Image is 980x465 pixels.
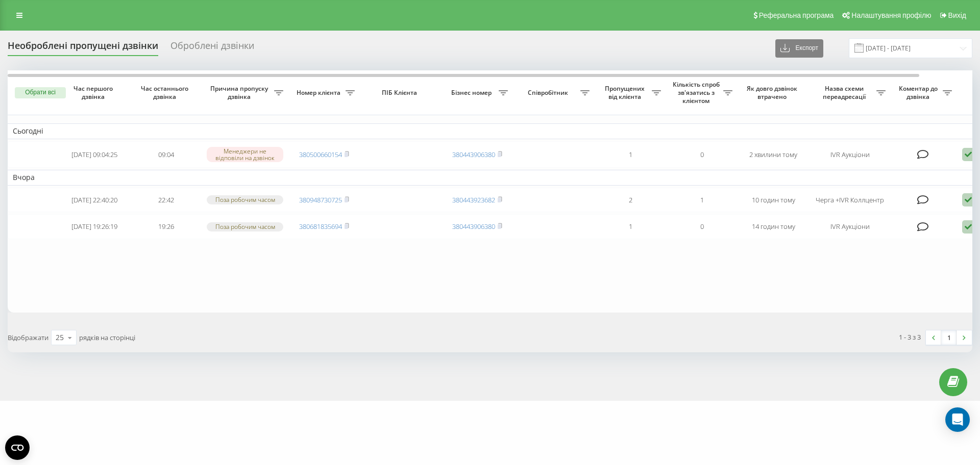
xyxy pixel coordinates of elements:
td: [DATE] 19:26:19 [59,214,130,239]
span: Бізнес номер [447,89,499,97]
span: Номер клієнта [293,89,346,97]
td: 09:04 [130,141,202,168]
span: Налаштування профілю [851,11,931,19]
a: 380443906380 [452,150,495,159]
td: 10 годин тому [738,188,809,213]
td: 1 [666,188,738,213]
button: Обрати всі [15,87,66,98]
a: 380681835694 [299,222,342,231]
td: IVR Аукціони [809,141,891,168]
td: [DATE] 22:40:20 [59,188,130,213]
span: Коментар до дзвінка [896,85,943,100]
div: Поза робочим часом [207,195,283,204]
a: 1 [941,330,957,345]
div: Менеджери не відповіли на дзвінок [207,147,283,162]
span: ПІБ Клієнта [369,89,433,97]
div: Open Intercom Messenger [945,407,970,432]
div: 25 [56,332,64,343]
td: 14 годин тому [738,214,809,239]
span: Вихід [948,11,966,19]
span: Причина пропуску дзвінка [207,85,274,100]
span: Реферальна програма [759,11,834,19]
div: Поза робочим часом [207,222,283,231]
span: Час першого дзвінка [67,85,122,100]
span: Час останнього дзвінка [138,85,193,100]
span: Як довго дзвінок втрачено [746,85,801,100]
button: Експорт [775,39,823,58]
span: рядків на сторінці [79,333,135,342]
td: 0 [666,141,738,168]
td: 2 хвилини тому [738,141,809,168]
td: IVR Аукціони [809,214,891,239]
td: 1 [595,141,666,168]
td: 22:42 [130,188,202,213]
span: Відображати [8,333,48,342]
td: 1 [595,214,666,239]
td: 0 [666,214,738,239]
td: 19:26 [130,214,202,239]
a: 380948730725 [299,195,342,204]
td: Черга +IVR Коллцентр [809,188,891,213]
div: Необроблені пропущені дзвінки [8,40,158,56]
a: 380443923682 [452,195,495,204]
div: Оброблені дзвінки [170,40,254,56]
span: Співробітник [518,89,580,97]
span: Пропущених від клієнта [600,85,652,100]
button: Open CMP widget [5,435,30,460]
td: [DATE] 09:04:25 [59,141,130,168]
span: Кількість спроб зв'язатись з клієнтом [671,81,723,105]
td: 2 [595,188,666,213]
div: 1 - 3 з 3 [899,332,921,342]
a: 380443906380 [452,222,495,231]
span: Назва схеми переадресації [814,85,876,100]
a: 380500660154 [299,150,342,159]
